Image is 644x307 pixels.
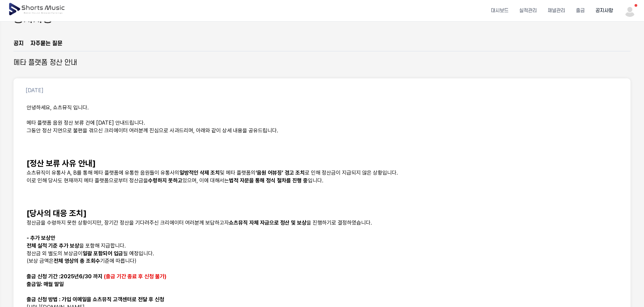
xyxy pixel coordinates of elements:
p: [DATE] [26,86,43,95]
a: 공지사항 [590,2,618,20]
a: 대시보드 [486,2,514,20]
img: 사용자 이미지 [624,5,636,17]
p: (보상 금액은 기준에 따릅니다) [27,257,617,265]
p: 정산금 외 별도의 보상금이 될 예정입니다. [27,250,617,258]
a: 자주묻는 질문 [30,40,62,51]
strong: 2025년 [27,273,167,280]
strong: 일방적인 삭제 조치 [179,170,220,176]
h2: 메타 플랫폼 정산 안내 [13,58,77,68]
span: 출금 신청 기간 : [27,273,60,280]
p: 쇼츠뮤직이 유통사 A, B를 통해 메타 플랫폼에 유통한 음원들이 유통사의 및 메타 플랫폼의 로 인해 정산금이 지급되지 않은 상황입니다. [27,169,617,177]
p: 그동안 정산 지연으로 불편을 겪으신 크리에이터 여러분께 진심으로 사과드리며, 아래와 같이 상세 내용을 공유드립니다. [27,127,617,135]
a: 채널관리 [542,2,570,20]
strong: 출금 신청 방법 : 가입 이메일을 쇼츠뮤직 고객센터로 전달 후 신청 [27,296,164,303]
p: 이로 인해 당사도 현재까지 메타 플랫폼으로부터 정산금을 있으며, 이에 대해서는 입니다. [27,177,617,185]
strong: 출금일: 매월 말일 [27,281,64,287]
strong: 전체 실적 기준 추가 보상 [27,242,79,249]
span: 안녕하세요, 쇼츠뮤직 입니다. [27,104,89,111]
p: 메타 플랫폼 음원 정산 보류 건에 [DATE] 안내드립니다. [27,119,617,127]
strong: 법적 자문을 통해 정식 절차를 진행 중 [229,177,308,184]
a: 공지 [13,40,24,51]
a: 실적관리 [514,2,542,20]
strong: [당사의 대응 조치] [27,208,87,218]
p: 을 포함해 지급합니다. [27,242,617,250]
strong: 수령하지 못하고 [148,177,182,184]
strong: 전체 영상의 총 조회수 [54,258,100,264]
span: 6/30 까지 [79,273,103,280]
strong: [정산 보류 사유 안내] [27,158,96,168]
span: (출금 기간 종료 후 신청 불가) [104,273,167,280]
a: 출금 [570,2,590,20]
strong: 일괄 포함되어 입금 [83,250,123,257]
strong: 쇼츠뮤직 자체 자금으로 정산 및 보상 [229,220,306,226]
strong: - 추가 보상안 [27,235,55,241]
strong: ‘음원 어뷰징’ 경고 조치 [256,170,305,176]
p: 정산금을 수령하지 못한 상황이지만, 장기간 정산을 기다려주신 크리에이터 여러분께 보답하고자 을 진행하기로 결정하였습니다. [27,219,617,227]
